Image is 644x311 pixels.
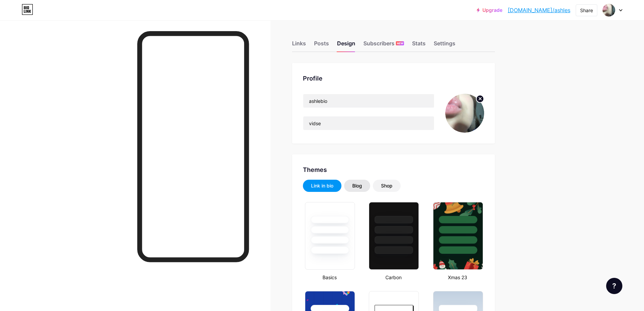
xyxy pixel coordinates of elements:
[352,182,362,189] div: Blog
[397,41,403,45] span: NEW
[292,39,306,51] div: Links
[303,274,356,281] div: Basics
[602,4,615,17] img: ashles
[337,39,355,51] div: Design
[431,274,484,281] div: Xmas 23
[434,39,455,51] div: Settings
[363,39,404,51] div: Subscribers
[303,116,434,130] input: Bio
[303,74,484,83] div: Profile
[445,94,484,133] img: ashles
[508,6,570,14] a: [DOMAIN_NAME]/ashles
[314,39,329,51] div: Posts
[412,39,426,51] div: Stats
[367,274,420,281] div: Carbon
[311,182,333,189] div: Link in bio
[381,182,392,189] div: Shop
[580,7,593,14] div: Share
[303,94,434,108] input: Name
[477,7,502,13] a: Upgrade
[303,165,484,174] div: Themes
